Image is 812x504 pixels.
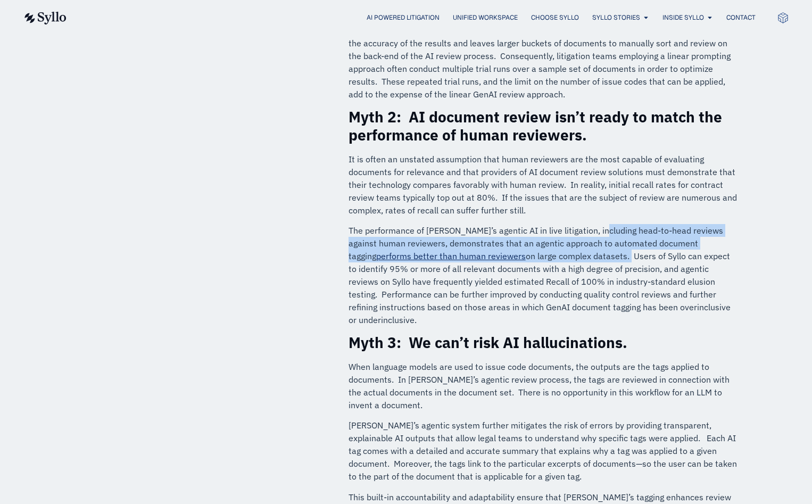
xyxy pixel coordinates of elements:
p: When language models are used to issue code documents, the outputs are the tags applied to docume... [349,360,739,411]
a: Contact [726,13,756,22]
a: Choose Syllo [531,13,579,22]
img: syllo [23,12,67,24]
a: Syllo Stories [592,13,640,22]
strong: Myth 3: We can’t risk AI hallucinations. [349,333,627,352]
nav: Menu [88,13,756,23]
a: AI Powered Litigation [367,13,440,22]
p: The performance of [PERSON_NAME]’s agentic AI in live litigation, including head-to-head reviews ... [349,224,739,326]
a: Inside Syllo [662,13,704,22]
a: performs better than human reviewers [376,251,526,261]
strong: Myth 2: AI document review isn’t ready to match the performance of human reviewers. [349,107,722,145]
p: [PERSON_NAME]’s agentic system further mitigates the risk of errors by providing transparent, exp... [349,419,739,483]
p: It is often an unstated assumption that human reviewers are the most capable of evaluating docume... [349,153,739,217]
div: Menu Toggle [88,13,756,23]
a: Unified Workspace [453,13,518,22]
